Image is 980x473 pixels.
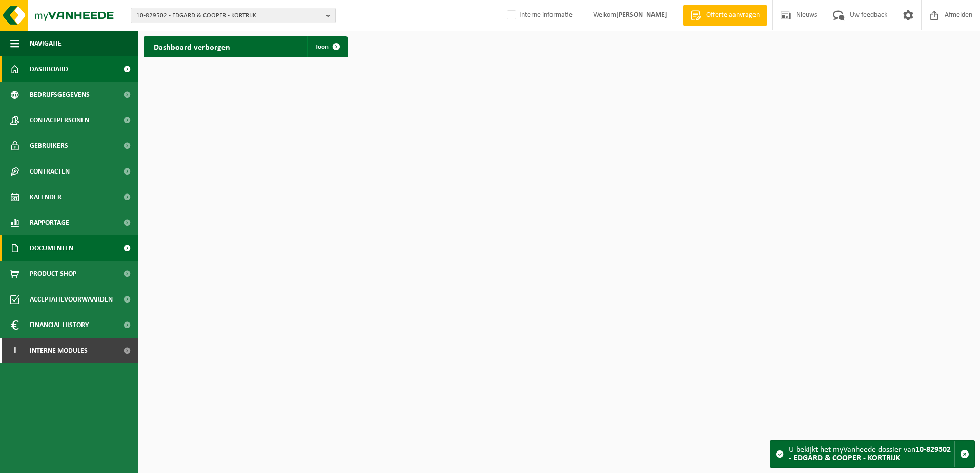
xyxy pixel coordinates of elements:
span: Bedrijfsgegevens [30,82,90,107]
button: 10-829502 - EDGARD & COOPER - KORTRIJK [131,8,336,23]
span: 10-829502 - EDGARD & COOPER - KORTRIJK [136,8,322,24]
span: Product Shop [30,261,76,287]
span: Interne modules [30,338,88,363]
a: Toon [307,36,346,57]
span: Acceptatievoorwaarden [30,287,113,312]
span: Rapportage [30,210,69,235]
span: Offerte aanvragen [704,10,762,20]
span: Gebruikers [30,133,68,159]
span: Dashboard [30,56,68,82]
span: Contactpersonen [30,107,89,133]
a: Offerte aanvragen [683,5,767,26]
span: Navigatie [30,31,62,56]
h2: Dashboard verborgen [144,36,240,56]
span: Financial History [30,312,89,338]
strong: 10-829502 - EDGARD & COOPER - KORTRIJK [789,446,951,462]
strong: [PERSON_NAME] [616,11,667,19]
span: Contracten [30,159,70,184]
span: Documenten [30,235,73,261]
label: Interne informatie [505,8,573,23]
span: I [10,338,19,363]
div: U bekijkt het myVanheede dossier van [789,441,954,467]
span: Kalender [30,184,62,210]
span: Toon [315,44,329,50]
